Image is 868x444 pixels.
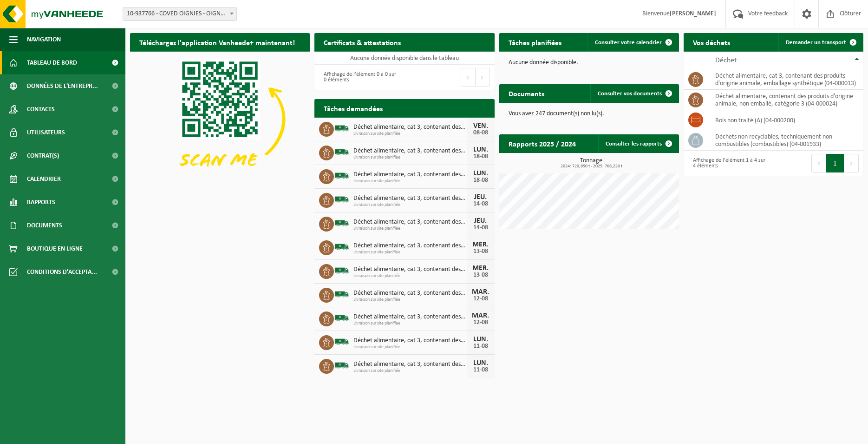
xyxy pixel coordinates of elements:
[123,7,236,20] span: 10-937766 - COVED OIGNIES - OIGNIES
[27,214,62,237] span: Documents
[353,155,466,160] span: Livraison sur site planifiée
[844,154,859,172] button: Next
[334,263,350,278] img: BL-SO-LV
[504,158,679,169] h3: Tonnage
[471,359,490,367] div: LUN.
[353,219,466,226] span: Déchet alimentaire, cat 3, contenant des produits d'origine animale, emballage s...
[504,164,679,169] span: 2024: 720,850 t - 2025: 708,220 t
[708,69,863,90] td: déchet alimentaire, cat 3, contenant des produits d'origine animale, emballage synthétique (04-00...
[708,110,863,130] td: bois non traité (A) (04-000200)
[27,237,83,260] span: Boutique en ligne
[598,91,662,97] span: Consulter vos documents
[471,130,490,136] div: 08-08
[670,10,716,17] strong: [PERSON_NAME]
[595,40,662,46] span: Consulter votre calendrier
[590,84,678,103] a: Consulter vos documents
[471,177,490,184] div: 18-08
[334,286,350,302] img: BL-SO-LV
[461,68,476,86] button: Previous
[353,345,466,350] span: Livraison sur site planifiée
[471,217,490,225] div: JEU.
[334,215,350,231] img: BL-SO-LV
[353,195,466,202] span: Déchet alimentaire, cat 3, contenant des produits d'origine animale, emballage s...
[826,154,844,172] button: 1
[476,68,490,86] button: Next
[314,99,392,117] h2: Tâches demandées
[353,202,466,208] span: Livraison sur site planifiée
[353,337,466,345] span: Déchet alimentaire, cat 3, contenant des produits d'origine animale, emballage s...
[499,84,554,102] h2: Documents
[708,90,863,110] td: déchet alimentaire, contenant des produits d'origine animale, non emballé, catégorie 3 (04-000024)
[509,60,670,66] p: Aucune donnée disponible.
[471,336,490,343] div: LUN.
[353,226,466,232] span: Livraison sur site planifiée
[684,33,739,51] h2: Vos déchets
[353,124,466,131] span: Déchet alimentaire, cat 3, contenant des produits d'origine animale, emballage s...
[471,225,490,231] div: 14-08
[471,146,490,153] div: LUN.
[598,134,678,153] a: Consulter les rapports
[499,33,571,51] h2: Tâches planifiées
[471,201,490,207] div: 14-08
[27,167,61,191] span: Calendrier
[353,131,466,137] span: Livraison sur site planifiée
[353,290,466,297] span: Déchet alimentaire, cat 3, contenant des produits d'origine animale, emballage s...
[334,120,350,136] img: BL-SO-LV
[27,51,77,74] span: Tableau de bord
[811,154,826,172] button: Previous
[353,147,466,155] span: Déchet alimentaire, cat 3, contenant des produits d'origine animale, emballage s...
[319,67,400,87] div: Affichage de l'élément 0 à 0 sur 0 éléments
[471,367,490,373] div: 11-08
[471,312,490,319] div: MAR.
[353,361,466,368] span: Déchet alimentaire, cat 3, contenant des produits d'origine animale, emballage s...
[471,343,490,350] div: 11-08
[471,265,490,272] div: MER.
[499,134,585,152] h2: Rapports 2025 / 2024
[130,52,310,186] img: Download de VHEPlus App
[130,33,304,51] h2: Téléchargez l'application Vanheede+ maintenant!
[353,242,466,250] span: Déchet alimentaire, cat 3, contenant des produits d'origine animale, emballage s...
[27,74,98,98] span: Données de l'entrepr...
[27,121,65,144] span: Utilisateurs
[708,130,863,151] td: déchets non recyclables, techniquement non combustibles (combustibles) (04-001933)
[471,288,490,296] div: MAR.
[314,33,410,51] h2: Certificats & attestations
[334,192,350,207] img: BL-SO-LV
[353,179,466,184] span: Livraison sur site planifiée
[353,368,466,374] span: Livraison sur site planifiée
[471,170,490,177] div: LUN.
[353,321,466,326] span: Livraison sur site planifiée
[471,122,490,130] div: VEN.
[27,98,55,121] span: Contacts
[353,171,466,179] span: Déchet alimentaire, cat 3, contenant des produits d'origine animale, emballage s...
[471,272,490,278] div: 13-08
[334,168,350,184] img: BL-SO-LV
[353,250,466,255] span: Livraison sur site planifiée
[471,248,490,255] div: 13-08
[587,33,678,52] a: Consulter votre calendrier
[353,266,466,273] span: Déchet alimentaire, cat 3, contenant des produits d'origine animale, emballage s...
[509,111,670,117] p: Vous avez 247 document(s) non lu(s).
[334,239,350,255] img: BL-SO-LV
[471,241,490,248] div: MER.
[27,260,97,284] span: Conditions d'accepta...
[27,191,55,214] span: Rapports
[471,319,490,326] div: 12-08
[334,310,350,326] img: BL-SO-LV
[688,153,769,173] div: Affichage de l'élément 1 à 4 sur 4 éléments
[471,153,490,160] div: 18-08
[353,273,466,279] span: Livraison sur site planifiée
[353,313,466,321] span: Déchet alimentaire, cat 3, contenant des produits d'origine animale, emballage s...
[27,28,61,51] span: Navigation
[786,40,846,46] span: Demander un transport
[123,7,237,21] span: 10-937766 - COVED OIGNIES - OIGNIES
[27,144,59,167] span: Contrat(s)
[334,334,350,350] img: BL-SO-LV
[471,296,490,302] div: 12-08
[353,297,466,303] span: Livraison sur site planifiée
[778,33,862,52] a: Demander un transport
[471,193,490,201] div: JEU.
[314,52,494,65] td: Aucune donnée disponible dans le tableau
[715,57,737,64] span: Déchet
[334,144,350,160] img: BL-SO-LV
